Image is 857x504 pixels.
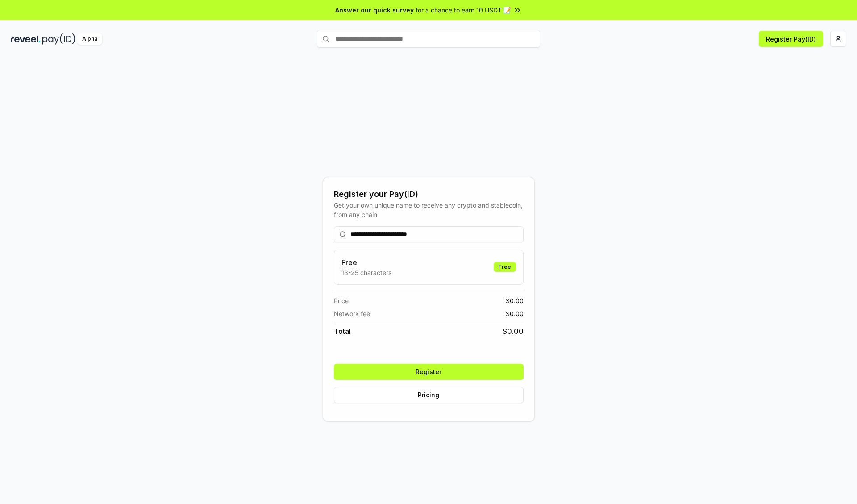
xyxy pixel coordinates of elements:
[11,33,41,45] img: reveel_dark
[334,326,351,337] span: Total
[759,31,823,47] button: Register Pay(ID)
[77,33,102,45] div: Alpha
[416,5,511,15] span: for a chance to earn 10 USDT 📝
[334,387,524,403] button: Pricing
[334,296,349,305] span: Price
[334,188,524,200] div: Register your Pay(ID)
[506,309,524,318] span: $ 0.00
[494,262,516,272] div: Free
[341,257,391,268] h3: Free
[335,5,414,15] span: Answer our quick survey
[334,364,524,380] button: Register
[42,33,75,45] img: pay_id
[503,326,524,337] span: $ 0.00
[506,296,524,305] span: $ 0.00
[334,200,524,219] div: Get your own unique name to receive any crypto and stablecoin, from any chain
[341,268,391,277] p: 13-25 characters
[334,309,370,318] span: Network fee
